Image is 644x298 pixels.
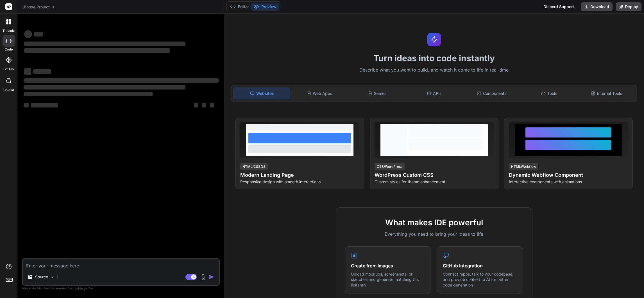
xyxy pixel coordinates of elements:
h2: What makes IDE powerful [345,217,523,228]
h4: WordPress Custom CSS [375,171,494,179]
div: Tools [521,88,577,99]
button: Download [581,2,613,11]
span: ‌ [33,69,51,74]
img: icon [209,274,214,280]
div: APIs [406,88,462,99]
p: Responsive design with smooth interactions [240,179,359,185]
div: Components [464,88,520,99]
img: attachment [200,274,207,280]
span: ‌ [24,68,31,75]
span: ‌ [31,103,58,107]
span: ‌ [24,85,185,90]
button: Deploy [616,2,641,11]
div: Games [349,88,405,99]
label: GitHub [3,67,14,72]
button: Editor [228,3,251,11]
span: ‌ [34,32,43,36]
div: Websites [233,88,290,99]
span: ‌ [24,48,170,53]
span: ‌ [24,78,219,83]
span: Choose Project [21,4,55,10]
h1: Turn ideas into code instantly [228,53,641,63]
div: CSS/WordPress [375,163,405,170]
span: ‌ [24,30,32,38]
span: ‌ [24,103,29,107]
img: Pick Models [50,275,55,279]
span: ‌ [202,103,206,107]
p: Custom styles for theme enhancement [375,179,494,185]
span: ‌ [24,92,153,96]
p: Interactive components with animations [509,179,628,185]
p: Source [35,274,48,280]
h4: Create from Images [351,262,425,269]
label: threads [3,28,15,33]
p: Describe what you want to build, and watch it come to life in real-time [228,67,641,74]
h4: GitHub Integration [443,262,517,269]
div: Discord Support [540,2,577,11]
p: Upload mockups, screenshots, or sketches and generate matching UIs instantly [351,271,425,288]
div: Internal Tools [579,88,635,99]
p: Everything you need to bring your ideas to life [345,231,523,237]
span: ‌ [24,42,185,46]
div: HTML/CSS/JS [240,163,268,170]
span: ‌ [210,103,214,107]
h4: Dynamic Webflow Component [509,171,628,179]
h4: Modern Landing Page [240,171,359,179]
p: Always double-check its answers. Your in Bind [22,286,220,291]
div: Web Apps [291,88,348,99]
span: privacy [75,286,85,290]
div: HTML/Webflow [509,163,538,170]
span: ‌ [194,103,198,107]
button: Preview [251,3,279,11]
p: Connect repos, talk to your codebase, and provide context to AI for better code generation [443,271,517,288]
label: code [5,47,13,52]
label: Upload [3,88,14,93]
